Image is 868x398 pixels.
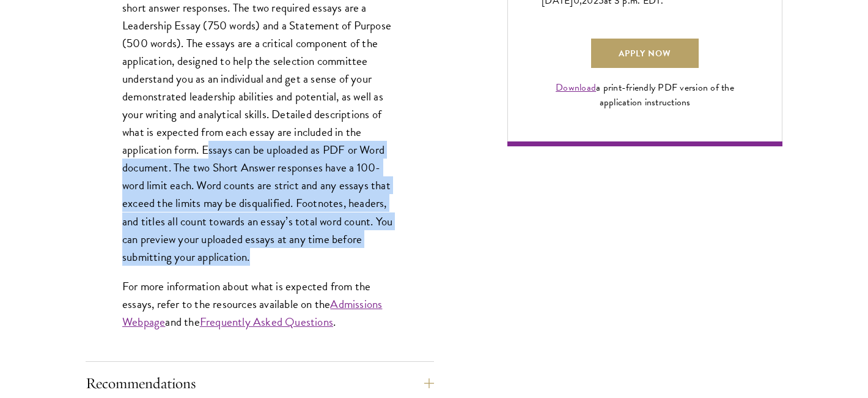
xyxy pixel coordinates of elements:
a: Admissions Webpage [122,295,382,331]
a: Apply Now [591,39,699,68]
div: a print-friendly PDF version of the application instructions [542,80,748,110]
p: For more information about what is expected from the essays, refer to the resources available on ... [122,277,397,331]
a: Download [556,80,596,95]
a: Frequently Asked Questions [200,313,333,331]
button: Recommendations [86,369,434,398]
